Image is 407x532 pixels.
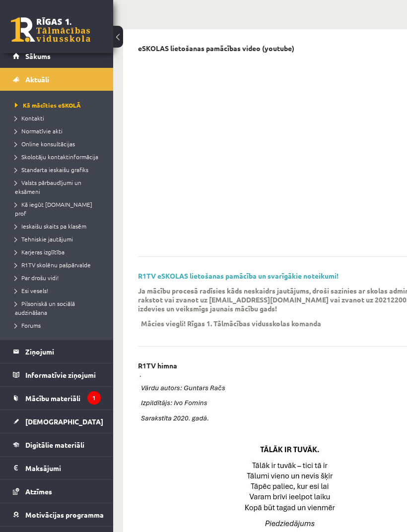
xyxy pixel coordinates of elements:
[15,321,41,329] span: Forums
[13,363,101,386] a: Informatīvie ziņojumi1
[15,140,75,148] span: Online konsultācijas
[15,274,59,282] span: Par drošu vidi!
[87,391,101,405] i: 1
[25,52,51,60] span: Sākums
[15,178,103,196] a: Valsts pārbaudījumi un eksāmeni
[15,299,75,316] span: Pilsoniskā un sociālā audzināšana
[25,510,104,519] span: Motivācijas programma
[13,433,101,456] a: Digitālie materiāli
[15,287,48,295] span: Esi vesels!
[15,321,103,330] a: Forums
[15,286,103,295] a: Esi vesels!
[15,261,91,269] span: R1TV skolēnu pašpārvalde
[25,394,80,403] span: Mācību materiāli
[25,340,101,363] legend: Ziņojumi
[13,480,101,503] a: Atzīmes
[13,457,101,479] a: Maksājumi
[15,178,81,195] span: Valsts pārbaudījumi un eksāmeni
[15,299,103,317] a: Pilsoniskā un sociālā audzināšana
[15,101,103,110] a: Kā mācīties eSKOLĀ
[13,410,101,433] a: [DEMOGRAPHIC_DATA]
[138,271,339,280] a: R1TV eSKOLAS lietošanas pamācība un svarīgākie noteikumi!
[13,340,101,363] a: Ziņojumi
[25,75,49,84] span: Aktuāli
[15,260,103,269] a: R1TV skolēnu pašpārvalde
[15,222,86,230] span: Ieskaišu skaits pa klasēm
[13,387,101,410] a: Mācību materiāli
[25,363,101,386] legend: Informatīvie ziņojumi
[15,222,103,231] a: Ieskaišu skaits pa klasēm
[15,273,103,282] a: Par drošu vidi!
[13,503,101,526] a: Motivācijas programma
[15,247,103,256] a: Karjeras izglītība
[25,457,101,479] legend: Maksājumi
[15,114,103,122] a: Kontakti
[11,17,90,42] a: Rīgas 1. Tālmācības vidusskola
[15,200,92,217] span: Kā iegūt [DOMAIN_NAME] prof
[15,248,65,256] span: Karjeras izglītība
[25,487,52,496] span: Atzīmes
[141,319,186,328] p: Mācies viegli!
[15,152,103,161] a: Skolotāju kontaktinformācija
[13,68,101,91] a: Aktuāli
[15,126,103,135] a: Normatīvie akti
[138,361,177,370] p: R1TV himna
[13,45,101,67] a: Sākums
[15,127,63,135] span: Normatīvie akti
[15,166,88,174] span: Standarta ieskaišu grafiks
[187,319,321,328] p: Rīgas 1. Tālmācības vidusskolas komanda
[15,165,103,174] a: Standarta ieskaišu grafiks
[15,153,98,161] span: Skolotāju kontaktinformācija
[15,114,44,122] span: Kontakti
[15,139,103,148] a: Online konsultācijas
[25,440,84,449] span: Digitālie materiāli
[15,101,81,109] span: Kā mācīties eSKOLĀ
[15,200,103,218] a: Kā iegūt [DOMAIN_NAME] prof
[15,235,103,243] a: Tehniskie jautājumi
[138,44,294,53] p: eSKOLAS lietošanas pamācības video (youtube)
[15,235,73,243] span: Tehniskie jautājumi
[25,417,103,426] span: [DEMOGRAPHIC_DATA]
